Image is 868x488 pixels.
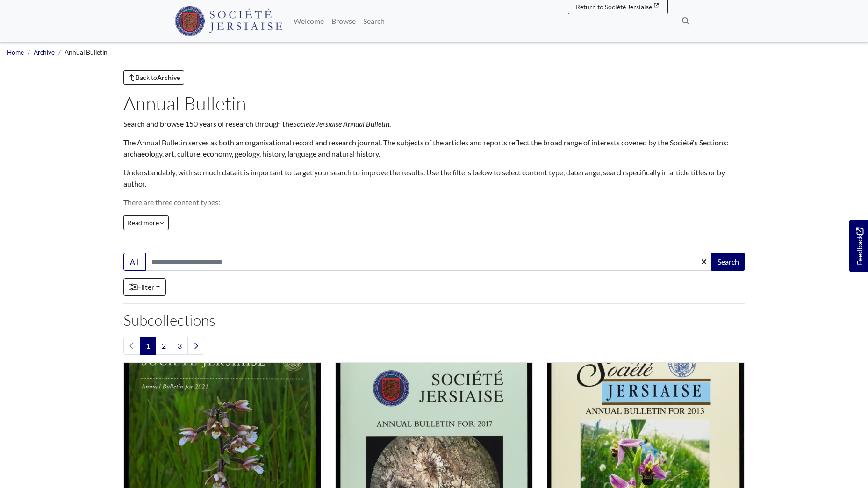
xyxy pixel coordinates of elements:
a: Search [359,12,388,30]
p: There are three content types: Information: contains administrative information. Reports: contain... [123,197,745,242]
h2: Subcollections [123,311,745,329]
p: Understandably, with so much data it is important to target your search to improve the results. U... [123,167,745,189]
span: Return to Société Jersiaise [576,3,652,11]
span: Feedback [854,227,865,265]
button: Read all of the content [123,215,169,230]
span: Read more [128,219,165,227]
a: Goto page 2 [156,337,172,355]
a: Home [7,49,24,56]
h1: Annual Bulletin [123,92,745,115]
span: Goto page 1 [140,337,156,355]
button: Search [711,253,745,271]
img: Société Jersiaise [175,6,283,36]
p: Search and browse 150 years of research through the . [123,118,745,129]
a: Société Jersiaise logo [175,4,283,38]
a: Would you like to provide feedback? [849,220,868,272]
a: Archive [34,49,55,56]
button: All [123,253,146,271]
strong: Archive [157,73,180,81]
nav: pagination [123,337,745,355]
a: Browse [328,12,359,30]
span: Annual Bulletin [65,49,108,56]
a: Back toArchive [123,70,185,85]
a: Welcome [290,12,328,30]
input: Search this collection... [145,253,712,271]
a: Goto page 3 [172,337,188,355]
em: Société Jersiaise Annual Bulletin [293,119,389,128]
p: The Annual Bulletin serves as both an organisational record and research journal. The subjects of... [123,137,745,159]
a: Filter [123,278,166,296]
li: Previous page [123,337,140,355]
a: Next page [187,337,204,355]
